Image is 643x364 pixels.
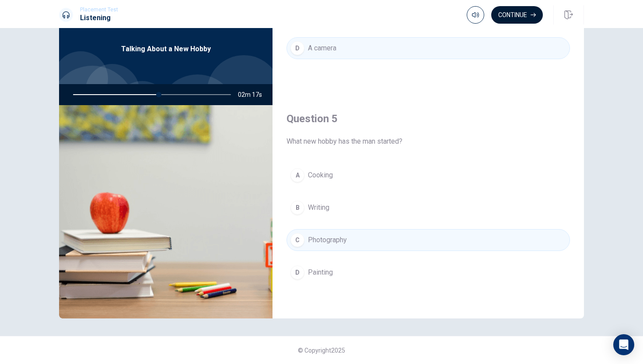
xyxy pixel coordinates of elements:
[287,197,570,219] button: BWriting
[613,334,634,355] div: Open Intercom Messenger
[308,267,333,278] span: Painting
[491,6,543,24] button: Continue
[290,168,304,182] div: A
[290,233,304,247] div: C
[80,13,118,23] h1: Listening
[80,7,118,13] span: Placement Test
[59,105,273,318] img: Talking About a New Hobby
[287,37,570,59] button: DA camera
[287,262,570,283] button: DPainting
[121,44,211,54] span: Talking About a New Hobby
[287,229,570,251] button: CPhotography
[308,235,347,245] span: Photography
[308,43,336,53] span: A camera
[308,170,333,180] span: Cooking
[290,265,304,279] div: D
[298,347,345,354] span: © Copyright 2025
[290,201,304,215] div: B
[287,112,570,126] h4: Question 5
[287,164,570,186] button: ACooking
[238,84,269,105] span: 02m 17s
[290,41,304,55] div: D
[287,136,570,147] span: What new hobby has the man started?
[308,202,329,213] span: Writing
